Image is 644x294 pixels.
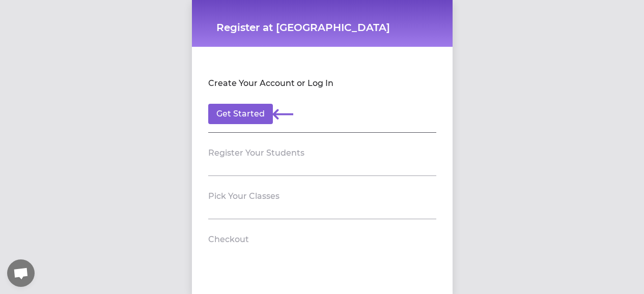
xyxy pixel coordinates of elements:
button: Get Started [208,104,273,124]
h2: Create Your Account or Log In [208,77,333,90]
h2: Checkout [208,233,249,246]
h2: Register Your Students [208,147,304,159]
div: 채팅 열기 [7,259,35,287]
h1: Register at [GEOGRAPHIC_DATA] [216,20,428,35]
h2: Pick Your Classes [208,190,279,202]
